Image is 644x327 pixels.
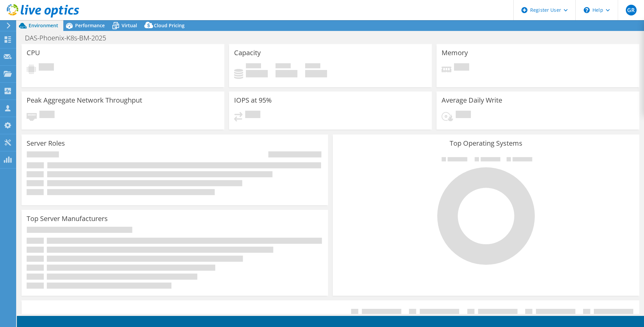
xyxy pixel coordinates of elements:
[234,49,261,57] h3: Capacity
[29,22,58,29] span: Environment
[305,63,320,70] span: Total
[456,111,471,120] span: Pending
[276,63,291,70] span: Free
[246,63,261,70] span: Used
[75,22,105,29] span: Performance
[39,63,54,72] span: Pending
[626,5,637,15] span: GR
[584,7,590,13] svg: \n
[442,97,502,104] h3: Average Daily Write
[27,97,142,104] h3: Peak Aggregate Network Throughput
[27,140,65,147] h3: Server Roles
[27,215,108,222] h3: Top Server Manufacturers
[245,111,260,120] span: Pending
[454,63,469,72] span: Pending
[305,70,327,77] h4: 0 GiB
[39,111,55,120] span: Pending
[442,49,468,57] h3: Memory
[234,97,272,104] h3: IOPS at 95%
[246,70,268,77] h4: 0 GiB
[122,22,137,29] span: Virtual
[22,34,117,42] h1: DAS-Phoenix-K8s-BM-2025
[27,49,40,57] h3: CPU
[154,22,185,29] span: Cloud Pricing
[338,140,634,147] h3: Top Operating Systems
[276,70,297,77] h4: 0 GiB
